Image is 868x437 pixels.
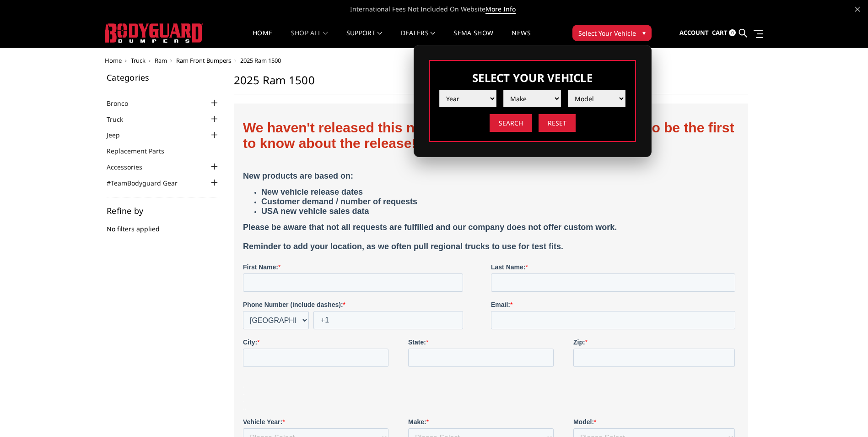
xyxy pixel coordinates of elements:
a: shop all [291,30,328,48]
a: Ram Front Bumpers [176,56,231,65]
span: 2025 Ram 1500 [240,56,281,65]
strong: Last Name: [248,151,282,158]
input: Search [490,114,532,132]
a: Home [253,30,272,48]
strong: State: [165,226,183,233]
h1: 2025 Ram 1500 [234,73,748,94]
span: . [2,291,4,298]
input: Reset [539,114,576,132]
iframe: Chat Widget [822,393,868,437]
a: Account [679,21,709,45]
div: No filters applied [107,207,220,243]
a: News [512,30,530,48]
a: #TeamBodyguard Gear [107,178,189,188]
h5: Refine by [107,207,220,215]
select: Please select the value from list. [439,90,497,107]
a: Bronco [107,98,140,108]
a: More Info [485,5,516,14]
img: BODYGUARD BUMPERS [105,23,203,43]
a: Truck [131,56,146,65]
span: ▾ [642,28,646,38]
strong: Product Type: [248,343,291,350]
a: Accessories [107,162,154,172]
strong: Email: [248,188,267,196]
a: Truck [107,115,135,124]
button: Select Your Vehicle [572,25,652,41]
a: Support [346,30,383,48]
a: Replacement Parts [107,146,176,156]
a: Home [105,56,122,65]
strong: Make: [165,306,183,313]
h5: Categories [107,73,220,82]
a: Dealers [401,30,436,48]
strong: Model: [330,306,351,313]
a: Jeep [107,130,131,140]
span: Select Your Vehicle [578,28,636,38]
span: Cart [712,28,728,37]
a: SEMA Show [453,30,493,48]
a: Cart 0 [712,21,736,45]
h3: Select Your Vehicle [439,70,626,85]
strong: Zip: [330,226,342,233]
span: 0 [729,29,736,36]
a: Ram [155,56,167,65]
span: Account [679,28,709,37]
select: Please select the value from list. [503,90,561,107]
